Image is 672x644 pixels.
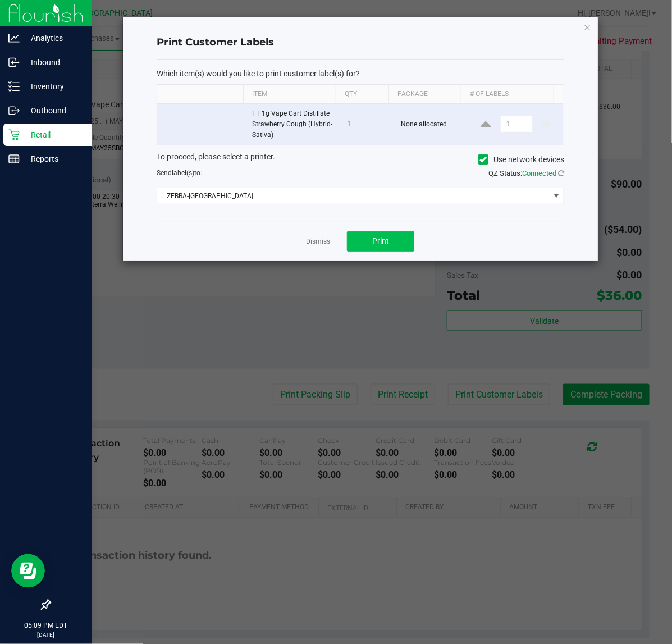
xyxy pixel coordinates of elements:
[8,57,20,68] inline-svg: Inbound
[5,631,87,639] p: [DATE]
[157,68,564,79] p: Which item(s) would you like to print customer label(s) for?
[20,152,87,166] p: Reports
[336,85,388,104] th: Qty
[8,153,20,165] inline-svg: Reports
[20,31,87,45] p: Analytics
[8,33,20,44] inline-svg: Analytics
[157,169,202,177] span: Send to:
[20,104,87,117] p: Outbound
[245,104,340,145] td: FT 1g Vape Cart Distillate Strawberry Cough (Hybrid-Sativa)
[488,169,564,177] span: QZ Status:
[388,85,461,104] th: Package
[157,188,550,204] span: ZEBRA-[GEOGRAPHIC_DATA]
[8,81,20,92] inline-svg: Inventory
[243,85,336,104] th: Item
[347,231,414,252] button: Print
[478,154,564,166] label: Use network devices
[306,237,330,246] a: Dismiss
[11,554,45,588] iframe: Resource center
[461,85,554,104] th: # of labels
[20,56,87,69] p: Inbound
[148,151,573,168] div: To proceed, please select a printer.
[372,236,389,245] span: Print
[157,35,564,50] h4: Print Customer Labels
[172,169,194,177] span: label(s)
[8,129,20,140] inline-svg: Retail
[395,104,469,145] td: None allocated
[340,104,394,145] td: 1
[20,80,87,93] p: Inventory
[8,105,20,116] inline-svg: Outbound
[522,169,556,177] span: Connected
[20,128,87,141] p: Retail
[5,620,87,631] p: 05:09 PM EDT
